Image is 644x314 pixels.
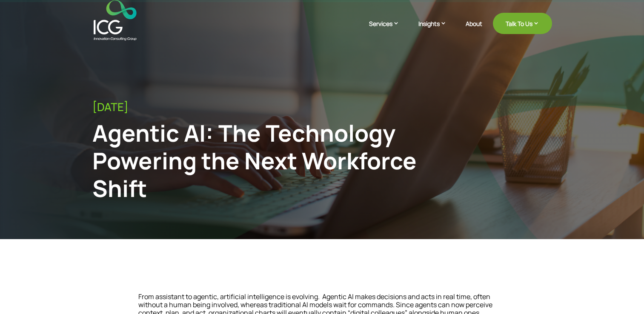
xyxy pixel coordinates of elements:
a: Talk To Us [493,13,552,34]
div: [DATE] [92,100,552,114]
a: Insights [418,19,455,40]
a: Services [369,19,408,40]
a: About [466,20,482,40]
div: Agentic AI: The Technology Powering the Next Workforce Shift [92,119,447,202]
iframe: Chat Widget [601,273,644,314]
